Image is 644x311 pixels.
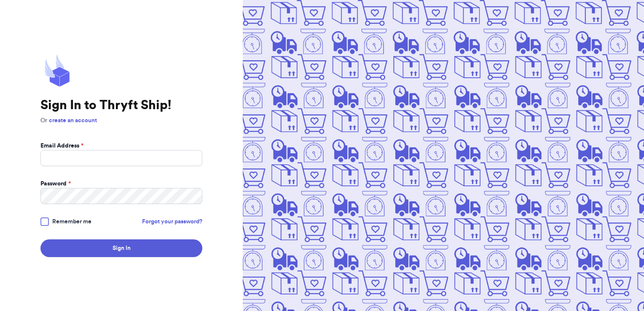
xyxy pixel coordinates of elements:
[40,116,202,125] p: Or
[40,142,83,150] label: Email Address
[40,239,202,257] button: Sign In
[40,98,202,113] h1: Sign In to Thryft Ship!
[142,217,202,226] a: Forgot your password?
[49,118,97,123] a: create an account
[40,180,71,188] label: Password
[52,217,91,226] span: Remember me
